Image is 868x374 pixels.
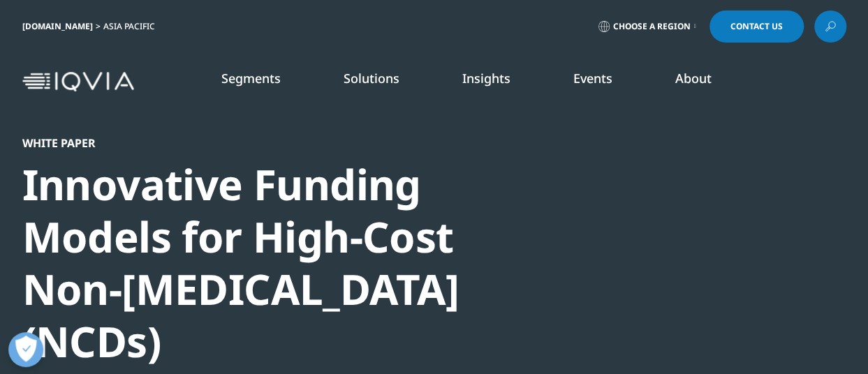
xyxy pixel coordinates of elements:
[573,70,612,87] a: Events
[709,10,804,43] a: Contact Us
[730,22,783,31] span: Contact Us
[22,158,501,368] div: Innovative Funding Models for High-Cost Non-[MEDICAL_DATA] (NCDs)
[22,20,93,32] a: [DOMAIN_NAME]
[221,70,281,87] a: Segments
[613,21,691,32] span: Choose a Region
[22,136,501,150] div: White Paper
[462,70,510,87] a: Insights
[344,70,399,87] a: Solutions
[103,21,161,32] div: Asia Pacific
[675,70,712,87] a: About
[140,49,846,114] nav: Primary
[22,72,134,92] img: IQVIA Healthcare Information Technology and Pharma Clinical Research Company
[8,332,43,367] button: Open Preferences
